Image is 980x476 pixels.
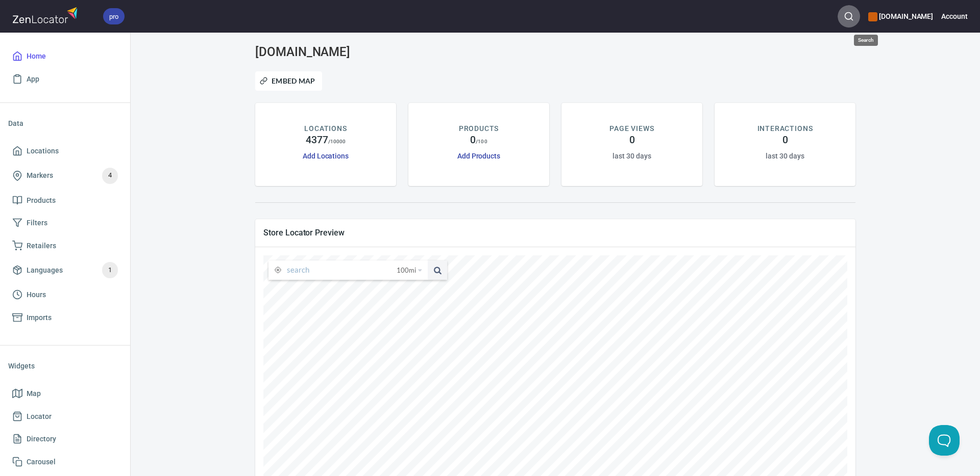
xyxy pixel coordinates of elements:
[304,123,347,134] p: LOCATIONS
[27,433,56,445] span: Directory
[306,134,328,146] h4: 4377
[868,5,933,28] div: Manage your apps
[103,11,125,22] span: pro
[397,260,416,280] span: 100 mi
[27,456,56,468] span: Carousel
[459,123,499,134] p: PRODUCTS
[103,8,125,24] div: pro
[8,382,122,405] a: Map
[609,123,654,134] p: PAGE VIEWS
[27,217,47,229] span: Filters
[8,257,122,283] a: Languages1
[27,194,56,207] span: Products
[27,311,52,324] span: Imports
[476,138,487,145] p: / 100
[8,428,122,451] a: Directory
[27,410,52,423] span: Locator
[27,169,53,182] span: Markers
[757,123,813,134] p: INTERACTIONS
[782,134,788,146] h4: 0
[941,5,968,28] button: Account
[27,240,56,252] span: Retailers
[27,264,63,277] span: Languages
[8,189,122,212] a: Products
[27,73,39,86] span: App
[766,150,804,162] h6: last 30 days
[629,134,635,146] h4: 0
[457,152,500,160] a: Add Products
[27,145,59,157] span: Locations
[8,405,122,428] a: Locator
[8,283,122,306] a: Hours
[8,354,122,378] li: Widgets
[8,234,122,257] a: Retailers
[287,260,397,280] input: search
[255,71,322,91] button: Embed Map
[470,134,476,146] h4: 0
[262,75,315,87] span: Embed Map
[255,45,447,59] h3: [DOMAIN_NAME]
[12,4,81,26] img: zenlocator
[8,306,122,329] a: Imports
[8,211,122,234] a: Filters
[303,152,349,160] a: Add Locations
[8,140,122,163] a: Locations
[27,387,41,400] span: Map
[27,50,46,63] span: Home
[8,68,122,91] a: App
[929,425,960,456] iframe: Help Scout Beacon - Open
[328,138,346,145] p: / 10000
[27,288,46,301] span: Hours
[8,163,122,189] a: Markers4
[941,11,968,22] h6: Account
[612,150,651,162] h6: last 30 days
[868,11,933,22] h6: [DOMAIN_NAME]
[8,451,122,473] a: Carousel
[868,12,877,21] button: color-CE600E
[102,265,118,276] span: 1
[8,111,122,136] li: Data
[8,45,122,68] a: Home
[102,170,118,181] span: 4
[263,227,847,238] span: Store Locator Preview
